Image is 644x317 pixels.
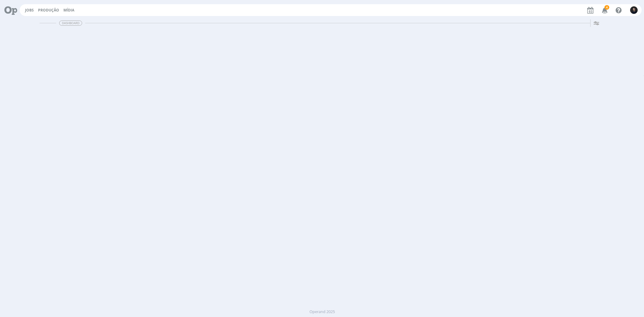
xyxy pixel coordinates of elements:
[63,8,74,13] a: Mídia
[604,5,609,10] span: 4
[598,5,610,16] button: 4
[25,8,34,13] a: Jobs
[59,21,82,26] span: Dashboard
[630,6,638,14] img: C
[23,8,36,13] button: Jobs
[62,8,76,13] button: Mídia
[38,8,59,13] a: Produção
[36,8,61,13] button: Produção
[630,5,638,15] button: C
